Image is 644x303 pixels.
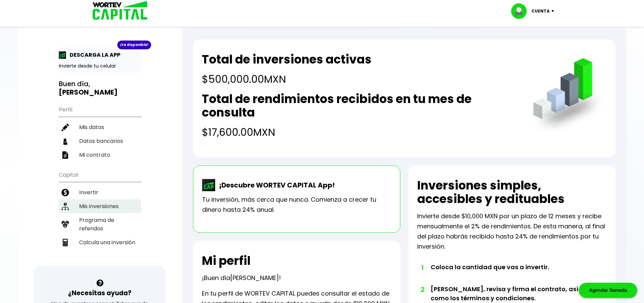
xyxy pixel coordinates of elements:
[421,284,424,295] span: 2
[59,199,141,213] a: Mis inversiones
[59,51,66,59] img: app-icon
[417,211,607,252] p: Invierte desde $10,000 MXN por un plazo de 12 meses y recibe mensualmente el 2% de rendimientos. ...
[59,185,141,199] a: Invertir
[511,3,531,19] img: profile-image
[59,102,141,162] ul: Perfil
[59,235,141,249] a: Calcula una inversión
[230,274,279,282] span: [PERSON_NAME]
[531,6,550,16] p: Cuenta
[59,80,141,97] h3: Buen día,
[62,137,69,145] img: datos-icon.10cf9172.svg
[417,179,607,206] h2: Inversiones simples, accesibles y redituables
[62,189,69,196] img: invertir-icon.b3b967d7.svg
[431,262,588,284] li: Coloca la cantidad que vas a invertir.
[59,134,141,148] a: Datos bancarios
[62,221,69,228] img: recomiendanos-icon.9b8e9327.svg
[62,151,69,159] img: contrato-icon.f2db500c.svg
[202,195,391,215] p: Tu inversión, más cerca que nunca. Comienza a crecer tu dinero hasta 24% anual.
[59,62,141,70] p: Invierte desde tu celular
[59,120,141,134] a: Mis datos
[421,262,424,273] span: 1
[59,87,118,97] b: [PERSON_NAME]
[202,254,251,268] h2: Mi perfil
[216,180,335,190] p: ¡Descubre WORTEV CAPITAL App!
[202,179,216,191] img: wortev-capital-app-icon
[202,92,519,119] h2: Total de rendimientos recibidos en tu mes de consulta
[62,239,69,246] img: calculadora-icon.17d418c4.svg
[62,124,69,131] img: editar-icon.952d3147.svg
[59,167,141,266] ul: Capital
[117,41,151,49] div: ¡Ya disponible!
[202,72,372,87] h4: $500,000.00 MXN
[579,283,637,298] div: Agendar llamada
[530,58,607,135] img: grafica.516fef24.png
[550,10,559,12] img: icon-down
[202,53,372,66] h2: Total de inversiones activas
[59,213,141,235] a: Programa de referidos
[62,203,69,210] img: inversiones-icon.6695dc30.svg
[202,125,519,140] h4: $17,600.00 MXN
[68,288,132,298] h3: ¿Necesitas ayuda?
[66,51,120,59] p: DESCARGA LA APP
[202,273,281,283] p: ¡Buen día !
[59,148,141,162] a: Mi contrato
